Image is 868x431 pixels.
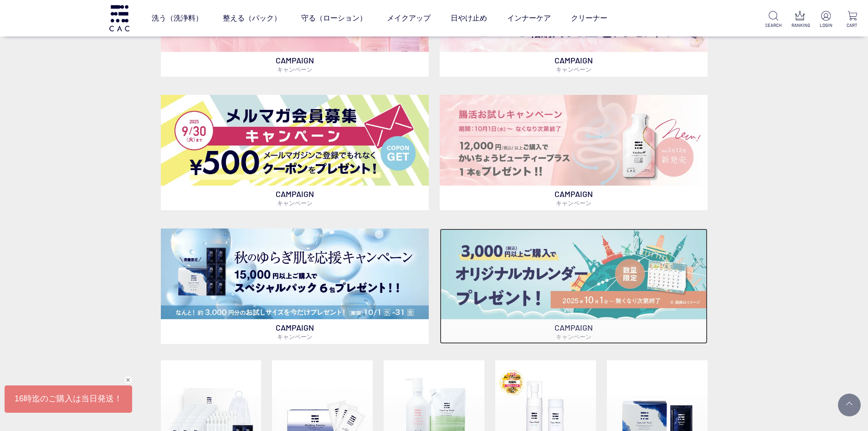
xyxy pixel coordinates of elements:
[161,186,429,210] p: CAMPAIGN
[556,66,591,73] span: キャンペーン
[791,11,808,29] a: RANKING
[571,5,607,31] a: クリーナー
[301,5,367,31] a: 守る（ローション）
[791,22,808,29] p: RANKING
[440,228,708,319] img: カレンダープレゼント
[440,95,708,186] img: 腸活お試しキャンペーン
[440,186,708,210] p: CAMPAIGN
[223,5,281,31] a: 整える（パック）
[108,5,131,31] img: logo
[817,22,834,29] p: LOGIN
[161,228,429,319] img: スペシャルパックお試しプレゼント
[161,95,429,186] img: メルマガ会員募集
[277,333,313,340] span: キャンペーン
[844,11,861,29] a: CART
[277,66,313,73] span: キャンペーン
[440,52,708,77] p: CAMPAIGN
[765,11,782,29] a: SEARCH
[152,5,203,31] a: 洗う（洗浄料）
[765,22,782,29] p: SEARCH
[556,199,591,207] span: キャンペーン
[507,5,551,31] a: インナーケア
[161,228,429,344] a: スペシャルパックお試しプレゼント スペシャルパックお試しプレゼント CAMPAIGNキャンペーン
[161,319,429,344] p: CAMPAIGN
[387,5,431,31] a: メイクアップ
[556,333,591,340] span: キャンペーン
[440,228,708,344] a: カレンダープレゼント カレンダープレゼント CAMPAIGNキャンペーン
[161,95,429,210] a: メルマガ会員募集 メルマガ会員募集 CAMPAIGNキャンペーン
[844,22,861,29] p: CART
[440,319,708,344] p: CAMPAIGN
[277,199,313,207] span: キャンペーン
[161,52,429,77] p: CAMPAIGN
[451,5,487,31] a: 日やけ止め
[440,95,708,210] a: 腸活お試しキャンペーン 腸活お試しキャンペーン CAMPAIGNキャンペーン
[817,11,834,29] a: LOGIN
